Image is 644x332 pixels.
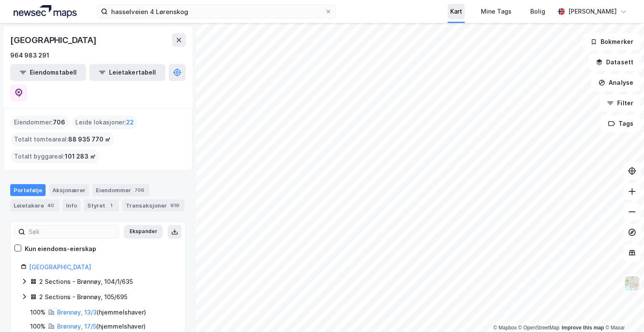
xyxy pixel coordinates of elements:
[568,6,617,17] div: [PERSON_NAME]
[10,64,86,81] button: Eiendomstabell
[25,225,118,238] input: Søk
[25,244,96,254] div: Kun eiendoms-eierskap
[53,117,65,127] span: 706
[108,5,325,18] input: Søk på adresse, matrikkel, gårdeiere, leietakere eller personer
[122,199,184,211] div: Transaksjoner
[46,201,56,210] div: 40
[63,199,80,211] div: Info
[11,150,99,163] div: Totalt byggareal :
[124,225,163,239] button: Ekspander
[30,307,46,318] div: 100%
[589,54,641,71] button: Datasett
[493,325,517,331] a: Mapbox
[601,291,644,332] div: Kontrollprogram for chat
[39,292,127,302] div: 2 Sections - Brønnøy, 105/695
[11,133,114,146] div: Totalt tomteareal :
[14,5,77,18] img: logo.a4113a55bc3d86da70a041830d287a7e.svg
[481,6,512,17] div: Mine Tags
[92,184,149,196] div: Eiendommer
[450,6,462,17] div: Kart
[30,321,46,332] div: 100%
[601,291,644,332] iframe: Chat Widget
[65,151,96,162] span: 101 283 ㎡
[169,201,181,210] div: 919
[126,117,134,127] span: 22
[600,95,641,112] button: Filter
[562,325,604,331] a: Improve this map
[57,307,146,318] div: ( hjemmelshaver )
[530,6,545,17] div: Bolig
[10,33,98,47] div: [GEOGRAPHIC_DATA]
[39,277,133,287] div: 2 Sections - Brønnøy, 104/1/635
[107,201,115,210] div: 1
[29,263,91,271] a: [GEOGRAPHIC_DATA]
[11,115,69,129] div: Eiendommer :
[57,323,96,330] a: Brønnøy, 17/5
[72,115,137,129] div: Leide lokasjoner :
[68,134,111,144] span: 88 935 770 ㎡
[583,33,641,50] button: Bokmerker
[57,321,146,332] div: ( hjemmelshaver )
[133,186,146,194] div: 706
[601,115,641,132] button: Tags
[624,275,640,292] img: Z
[57,309,97,316] a: Brønnøy, 13/3
[591,74,641,91] button: Analyse
[10,199,59,211] div: Leietakere
[49,184,89,196] div: Aksjonærer
[518,325,560,331] a: OpenStreetMap
[84,199,119,211] div: Styret
[10,184,46,196] div: Portefølje
[89,64,165,81] button: Leietakertabell
[10,50,49,61] div: 964 983 291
